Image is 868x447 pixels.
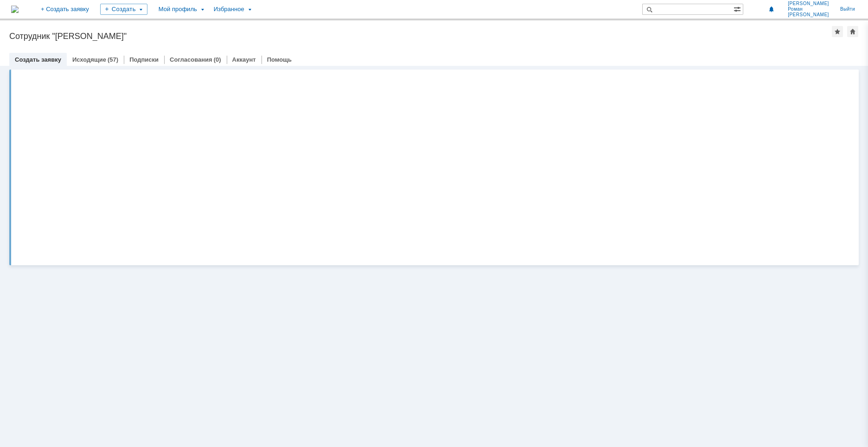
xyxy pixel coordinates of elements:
[734,4,743,13] span: Расширенный поиск
[108,56,118,63] div: (57)
[129,56,159,63] a: Подписки
[170,56,212,63] a: Согласования
[267,56,292,63] a: Помощь
[847,26,858,37] div: Сделать домашней страницей
[832,26,843,37] div: Добавить в избранное
[11,6,19,13] img: logo
[214,56,221,63] div: (0)
[9,32,832,41] div: Сотрудник "[PERSON_NAME]"
[100,4,147,15] div: Создать
[72,56,106,63] a: Исходящие
[788,1,829,6] span: [PERSON_NAME]
[232,56,256,63] a: Аккаунт
[11,6,19,13] a: Перейти на домашнюю страницу
[788,6,829,12] span: Роман
[15,56,61,63] a: Создать заявку
[788,12,829,18] span: [PERSON_NAME]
